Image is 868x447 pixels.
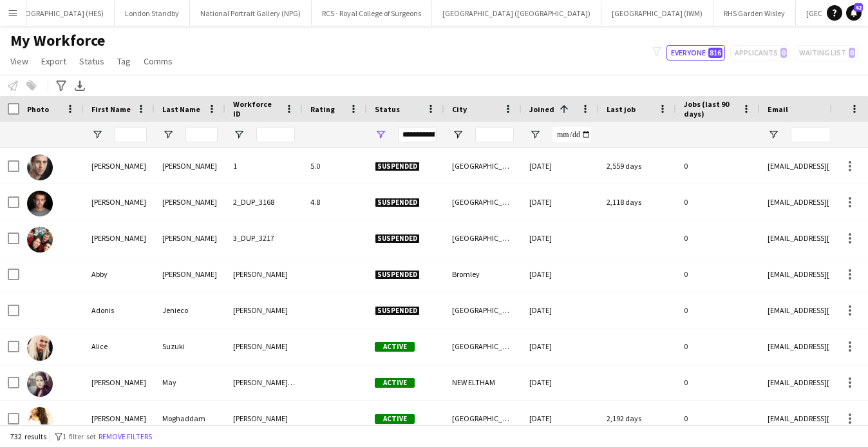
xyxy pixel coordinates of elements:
button: London Standby [115,1,190,26]
button: RHS Garden Wisley [713,1,796,26]
div: [DATE] [522,365,599,400]
div: 0 [676,292,760,328]
div: [PERSON_NAME] [155,148,225,184]
div: [PERSON_NAME] [84,184,155,220]
span: Active [375,342,415,352]
span: Suspended [375,306,420,316]
span: 42 [854,3,863,12]
div: [DATE] [522,220,599,256]
div: [PERSON_NAME] [225,256,303,292]
button: Open Filter Menu [233,129,245,140]
div: Abby [84,256,155,292]
div: 2_DUP_3168 [225,184,303,220]
div: [GEOGRAPHIC_DATA] [444,328,522,364]
div: 0 [676,256,760,292]
button: [GEOGRAPHIC_DATA] (HES) [3,1,115,26]
span: My Workforce [10,31,105,50]
div: 2,559 days [599,148,676,184]
div: [DATE] [522,184,599,220]
img: Dan Desiano [27,191,53,216]
span: 1 filter set [62,432,96,441]
div: [DATE] [522,328,599,364]
img: Anisa Moghaddam [27,407,53,433]
div: Alice [84,328,155,364]
span: Suspended [375,162,420,171]
div: [PERSON_NAME] [225,328,303,364]
div: [PERSON_NAME] [225,401,303,436]
div: NEW ELTHAM [444,365,522,400]
button: Open Filter Menu [162,129,174,140]
div: 2,118 days [599,184,676,220]
div: 0 [676,401,760,436]
button: Everyone816 [666,45,725,61]
div: [PERSON_NAME] May [225,365,303,400]
div: [DATE] [522,148,599,184]
div: Suzuki [155,328,225,364]
a: View [5,53,33,70]
div: [PERSON_NAME] [84,401,155,436]
span: City [452,104,467,114]
div: [GEOGRAPHIC_DATA] [444,148,522,184]
span: Suspended [375,270,420,280]
div: 0 [676,148,760,184]
span: Email [768,104,788,114]
div: [PERSON_NAME] [84,220,155,256]
input: Last Name Filter Input [185,127,218,142]
button: National Portrait Gallery (NPG) [190,1,312,26]
div: [PERSON_NAME] [225,292,303,328]
span: Last job [607,104,636,114]
span: Rating [310,104,335,114]
app-action-btn: Export XLSX [72,78,88,93]
button: Open Filter Menu [452,129,464,140]
div: Bromley [444,256,522,292]
button: [GEOGRAPHIC_DATA] ([GEOGRAPHIC_DATA]) [432,1,601,26]
img: Thomas Davies [27,155,53,180]
span: Suspended [375,198,420,207]
span: Photo [27,104,49,114]
span: Export [41,55,66,67]
a: Export [36,53,71,70]
input: First Name Filter Input [115,127,147,142]
div: 0 [676,328,760,364]
div: [GEOGRAPHIC_DATA] [444,220,522,256]
input: Workforce ID Filter Input [256,127,295,142]
div: May [155,365,225,400]
div: 0 [676,184,760,220]
div: [PERSON_NAME] [155,256,225,292]
div: [PERSON_NAME] [155,220,225,256]
div: 3_DUP_3217 [225,220,303,256]
button: Open Filter Menu [529,129,541,140]
div: [DATE] [522,292,599,328]
span: Suspended [375,234,420,243]
span: Jobs (last 90 days) [684,99,737,119]
img: Abby Cassidy [27,263,53,289]
div: 4.8 [303,184,367,220]
span: Active [375,378,415,388]
button: Remove filters [96,430,155,444]
input: Joined Filter Input [552,127,591,142]
div: 1 [225,148,303,184]
button: RCS - Royal College of Surgeons [312,1,432,26]
img: Amber-Rose May [27,371,53,397]
span: Tag [117,55,131,67]
span: Status [79,55,104,67]
span: 816 [708,48,722,58]
div: Moghaddam [155,401,225,436]
img: Adonis Jenieco [27,299,53,325]
img: Alice Suzuki [27,335,53,361]
span: Last Name [162,104,200,114]
a: 42 [846,5,862,21]
input: City Filter Input [475,127,514,142]
div: 2,192 days [599,401,676,436]
button: Open Filter Menu [768,129,779,140]
span: Status [375,104,400,114]
div: [GEOGRAPHIC_DATA] [444,292,522,328]
span: View [10,55,28,67]
div: [PERSON_NAME] [155,184,225,220]
div: [GEOGRAPHIC_DATA] [444,401,522,436]
span: Workforce ID [233,99,279,119]
span: First Name [91,104,131,114]
div: [DATE] [522,401,599,436]
button: [GEOGRAPHIC_DATA] (IWM) [601,1,713,26]
span: Comms [144,55,173,67]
